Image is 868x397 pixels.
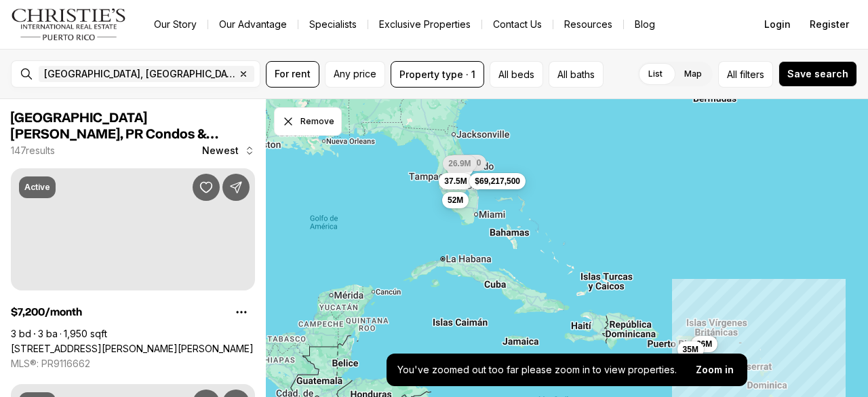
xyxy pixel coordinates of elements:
span: 26.9M [448,158,471,169]
button: Dismiss drawing [274,107,342,136]
button: Contact Us [482,15,553,34]
button: Allfilters [718,61,773,88]
span: Login [764,19,791,30]
img: logo [11,8,127,41]
p: Active [24,182,50,193]
span: $69,217,500 [475,176,520,187]
button: Property type · 1 [391,61,484,88]
p: You've zoomed out too far please zoom in to view properties. [397,364,677,375]
button: Save search [778,61,857,87]
button: 37.5M [439,173,472,189]
span: Save search [787,69,848,79]
a: 5 CARRION COURT #4, SAN JUAN PR, 00911 [11,343,254,355]
a: Specialists [298,15,368,34]
a: Resources [553,15,623,34]
button: Property options [228,299,255,326]
a: Blog [624,15,666,34]
button: $69,217,500 [469,173,526,189]
span: Register [810,19,849,30]
span: Any price [334,69,376,79]
button: Register [802,11,857,38]
button: All beds [490,61,543,88]
p: 147 results [11,145,55,156]
span: All [727,67,737,81]
span: 37.5M [444,176,467,187]
button: All baths [549,61,604,88]
span: For rent [275,69,311,79]
label: List [637,62,673,86]
span: [GEOGRAPHIC_DATA], [GEOGRAPHIC_DATA], [GEOGRAPHIC_DATA] [44,69,235,79]
button: Save Property: 5 CARRION COURT #4 [193,174,220,201]
a: Our Advantage [208,15,298,34]
button: Share Property [222,174,250,201]
span: 52M [448,195,463,206]
button: 26.9M [443,155,476,172]
button: Any price [325,61,385,88]
label: Map [673,62,713,86]
button: Newest [194,137,263,164]
button: Login [756,11,799,38]
span: [GEOGRAPHIC_DATA][PERSON_NAME], PR Condos & Apartments for Rent [11,111,218,157]
button: For rent [266,61,319,88]
a: Exclusive Properties [368,15,481,34]
span: filters [740,67,764,81]
span: Newest [202,145,239,156]
button: 52M [442,192,469,208]
a: Our Story [143,15,208,34]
